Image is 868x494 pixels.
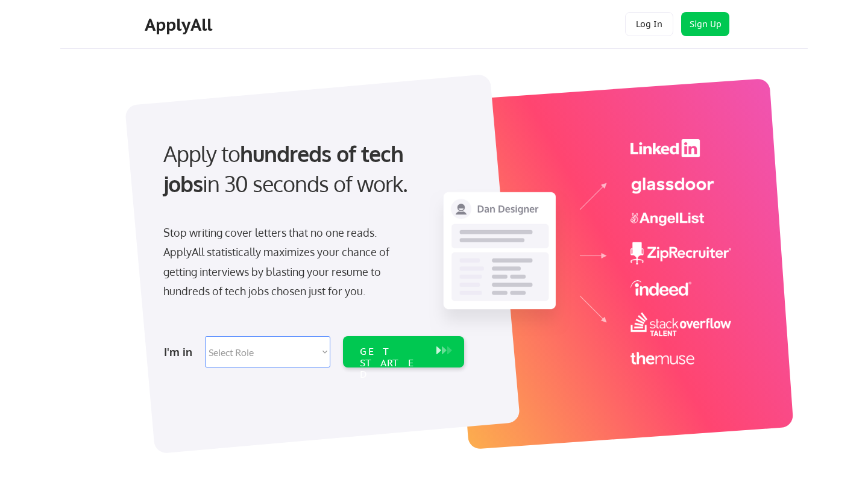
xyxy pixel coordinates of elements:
div: GET STARTED [360,346,424,381]
button: Log In [625,12,673,36]
button: Sign Up [681,12,729,36]
strong: hundreds of tech jobs [163,140,409,197]
div: Apply to in 30 seconds of work. [163,139,459,199]
div: I'm in [164,342,198,361]
div: Stop writing cover letters that no one reads. ApplyAll statistically maximizes your chance of get... [163,223,411,301]
div: ApplyAll [145,14,216,35]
